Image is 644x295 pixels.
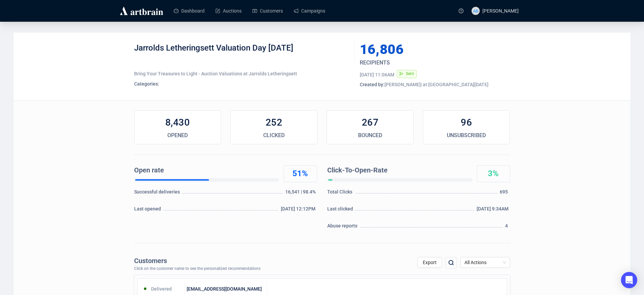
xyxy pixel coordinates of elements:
[134,131,221,140] div: OPENED
[423,131,510,140] div: UNSUBSCRIBED
[327,131,413,140] div: BOUNCED
[134,188,181,199] div: Successful deliveries
[459,8,463,13] span: question-circle
[215,2,242,20] a: Auctions
[134,70,349,77] div: Bring Your Treasures to Light - Auction Valuations at Jarrolds Letheringsett
[417,257,442,268] button: Export
[399,72,403,76] span: send
[327,205,355,216] div: Last clicked
[423,260,437,265] span: Export
[360,71,394,78] div: [DATE] 11:06AM
[134,116,221,129] div: 8,430
[134,266,261,271] div: Click on the customer name to see the personalized recommendations
[406,71,414,76] span: Sent
[621,272,637,288] div: Open Intercom Messenger
[327,222,359,233] div: Abuse reports
[473,7,478,14] span: AB
[134,81,159,87] span: Categories:
[447,259,455,267] img: search.png
[174,2,205,20] a: Dashboard
[285,188,317,199] div: 16,541 | 98.4%
[360,82,385,87] span: Created by:
[477,205,510,216] div: [DATE] 9:34AM
[294,2,325,20] a: Campaigns
[134,257,261,265] div: Customers
[327,165,470,176] div: Click-To-Open-Rate
[505,222,510,233] div: 4
[360,81,510,88] div: [PERSON_NAME] | at [GEOGRAPHIC_DATA][DATE]
[119,5,164,16] img: logo
[477,168,510,179] div: 3%
[423,116,510,129] div: 96
[327,188,354,199] div: Total Clicks
[284,168,317,179] div: 51%
[231,116,317,129] div: 252
[231,131,317,140] div: CLICKED
[464,257,506,268] span: All Actions
[327,116,413,129] div: 267
[134,165,276,176] div: Open rate
[281,205,317,216] div: [DATE] 12:12PM
[360,43,478,56] div: 16,806
[252,2,283,20] a: Customers
[360,59,484,67] div: RECIPIENTS
[500,188,510,199] div: 695
[134,205,163,216] div: Last opened
[134,43,349,63] div: Jarrolds Letheringsett Valuation Day [DATE]
[482,8,519,14] span: [PERSON_NAME]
